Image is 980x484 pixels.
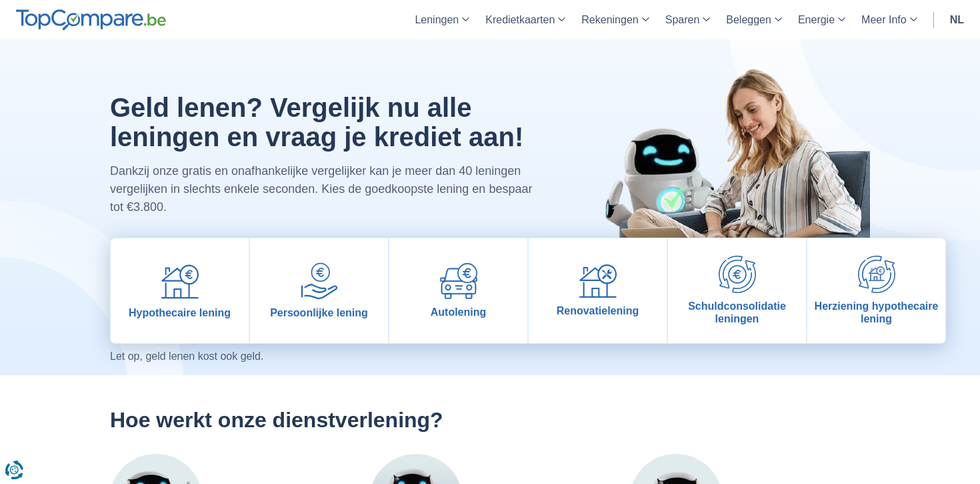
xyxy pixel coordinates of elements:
[719,256,756,293] img: Schuldconsolidatie leningen
[110,93,545,152] h1: Geld lenen? Vergelijk nu alle leningen en vraag je krediet aan!
[250,238,388,343] a: Persoonlijke lening
[111,238,249,343] a: Hypothecaire lening
[858,256,895,293] img: Herziening hypothecaire lening
[673,300,801,325] span: Schuldconsolidatie leningen
[529,238,667,343] a: Renovatielening
[110,162,545,216] p: Dankzij onze gratis en onafhankelijke vergelijker kan je meer dan 40 leningen vergelijken in slec...
[577,39,870,296] img: image-hero
[440,263,477,299] img: Autolening
[389,238,527,343] a: Autolening
[161,262,199,300] img: Hypothecaire lening
[813,300,940,325] span: Herziening hypothecaire lening
[301,262,338,300] img: Persoonlijke lening
[270,306,368,319] span: Persoonlijke lening
[129,306,231,319] span: Hypothecaire lening
[807,238,945,343] a: Herziening hypothecaire lening
[557,304,639,317] span: Renovatielening
[110,407,870,433] h2: Hoe werkt onze dienstverlening?
[16,9,166,31] img: TopCompare
[579,264,617,298] img: Renovatielening
[668,238,806,343] a: Schuldconsolidatie leningen
[431,306,487,318] span: Autolening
